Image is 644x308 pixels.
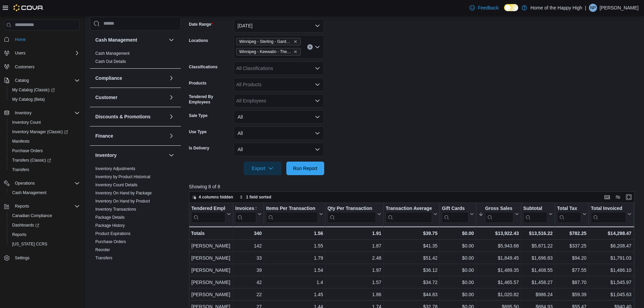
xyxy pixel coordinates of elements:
div: 340 [235,229,262,237]
span: 4 columns hidden [199,194,233,200]
span: Canadian Compliance [9,212,80,220]
button: Reports [12,202,32,210]
button: Export [244,162,282,175]
div: $0.00 [442,229,474,237]
span: Product Expirations [95,231,130,236]
button: Gift Cards [442,205,474,222]
button: Purchase Orders [7,146,82,156]
button: Catalog [12,76,31,85]
button: Cash Management [95,37,166,43]
a: Cash Out Details [95,59,126,64]
label: Classifications [189,64,218,70]
button: Users [12,49,28,57]
button: Compliance [95,75,166,81]
button: 4 columns hidden [189,193,236,201]
span: Transfers [95,255,112,261]
button: Cash Management [167,36,175,44]
span: Inventory [12,109,80,117]
span: Cash Out Details [95,59,126,64]
a: Inventory by Product Historical [95,174,150,179]
label: Use Type [189,129,207,135]
div: Nikki Patel [589,4,597,12]
span: My Catalog (Classic) [9,86,80,94]
div: $1,408.55 [523,266,553,274]
h3: Inventory [95,152,117,159]
button: Open list of options [315,44,320,50]
span: Winnipeg - Keewatin - The Joint [239,48,292,55]
a: Settings [12,254,32,262]
button: Inventory [95,152,166,159]
button: Discounts & Promotions [95,113,166,120]
button: Transfers [7,165,82,174]
button: Open list of options [315,82,320,87]
a: Inventory Count [9,118,44,126]
div: Transaction Average [386,205,432,222]
button: Operations [12,179,38,187]
h3: Cash Management [95,37,137,43]
span: Winnipeg - Sterling - Garden Variety [236,38,301,45]
a: Customers [12,63,37,71]
div: Gross Sales [485,205,514,222]
div: $0.00 [442,254,474,262]
div: $6,208.47 [591,242,631,250]
div: Qty Per Transaction [328,205,376,212]
a: Inventory On Hand by Package [95,191,152,195]
button: Finance [167,132,175,140]
span: My Catalog (Beta) [12,97,45,102]
button: 1 field sorted [237,193,274,201]
button: Users [1,48,82,58]
div: $1,696.83 [523,254,553,262]
button: Inventory [1,108,82,118]
span: Inventory Manager (Classic) [12,129,68,135]
span: Inventory Count [9,118,80,126]
div: [PERSON_NAME] [191,266,231,274]
div: $36.12 [386,266,437,274]
button: [US_STATE] CCRS [7,239,82,249]
div: 1.45 [266,290,323,299]
a: Cash Management [95,51,129,56]
button: Remove Winnipeg - Keewatin - The Joint from selection in this group [293,50,297,54]
a: Transfers (Classic) [9,156,54,164]
h3: Compliance [95,75,122,81]
label: Products [189,80,207,86]
div: $1,465.57 [478,278,519,286]
a: Inventory Manager (Classic) [9,128,71,136]
div: Invoices Sold [235,205,256,222]
div: $94.20 [557,254,587,262]
span: Transfers [9,166,80,174]
span: Settings [12,254,80,262]
span: My Catalog (Beta) [9,95,80,103]
div: Items Per Transaction [266,205,318,212]
a: Cash Management [9,189,49,197]
button: My Catalog (Beta) [7,95,82,104]
span: Reports [15,204,29,209]
span: Home [15,37,26,42]
span: Operations [15,181,35,186]
div: 1.4 [266,278,323,286]
div: Subtotal [523,205,547,222]
input: Dark Mode [504,4,518,11]
div: $986.24 [523,290,553,299]
a: Product Expirations [95,231,130,236]
button: Inventory [12,109,34,117]
button: Total Tax [557,205,587,222]
a: Dashboards [9,221,42,229]
span: Washington CCRS [9,240,80,248]
button: Canadian Compliance [7,211,82,220]
div: $0.00 [442,266,474,274]
div: $1,020.82 [478,290,519,299]
div: 1.86 [328,290,381,299]
span: Dashboards [12,222,39,228]
button: Items Per Transaction [266,205,323,222]
div: $1,849.45 [478,254,519,262]
span: Home [12,35,80,44]
span: Run Report [293,165,317,172]
span: Reports [12,232,26,237]
div: Inventory [90,165,181,265]
span: Catalog [12,76,80,85]
span: Canadian Compliance [12,213,52,218]
div: Total Tax [557,205,581,212]
div: 1.79 [266,254,323,262]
